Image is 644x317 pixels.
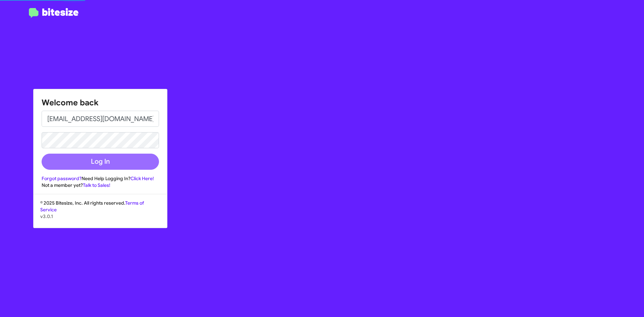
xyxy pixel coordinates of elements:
a: Click Here! [130,175,154,181]
input: Email address [42,111,159,127]
p: v3.0.1 [40,213,160,220]
a: Forgot password? [42,175,82,181]
div: Need Help Logging In? [42,175,159,182]
button: Log In [42,154,159,170]
div: © 2025 Bitesize, Inc. All rights reserved. [34,200,167,228]
h1: Welcome back [42,97,159,108]
a: Talk to Sales! [83,182,110,188]
div: Not a member yet? [42,182,159,189]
